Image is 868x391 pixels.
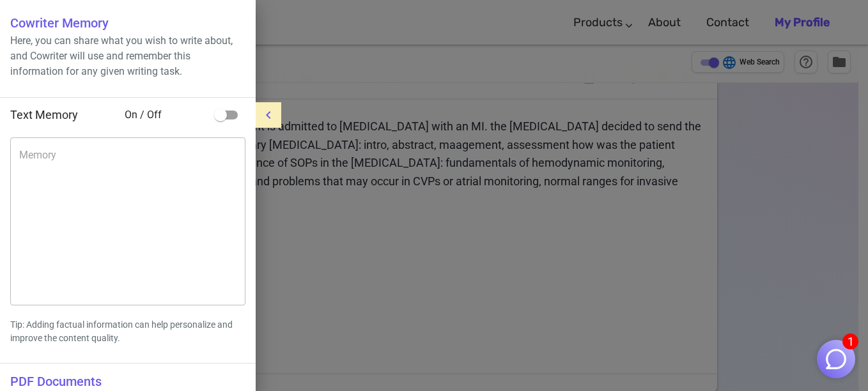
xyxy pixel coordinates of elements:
h6: Cowriter Memory [10,13,245,33]
button: menu [256,102,281,128]
p: Tip: Adding factual information can help personalize and improve the content quality. [10,318,245,345]
img: Close chat [824,347,848,371]
p: Here, you can share what you wish to write about, and Cowriter will use and remember this informa... [10,33,245,79]
span: On / Off [125,107,208,123]
span: Text Memory [10,108,78,121]
span: 1 [842,333,858,349]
